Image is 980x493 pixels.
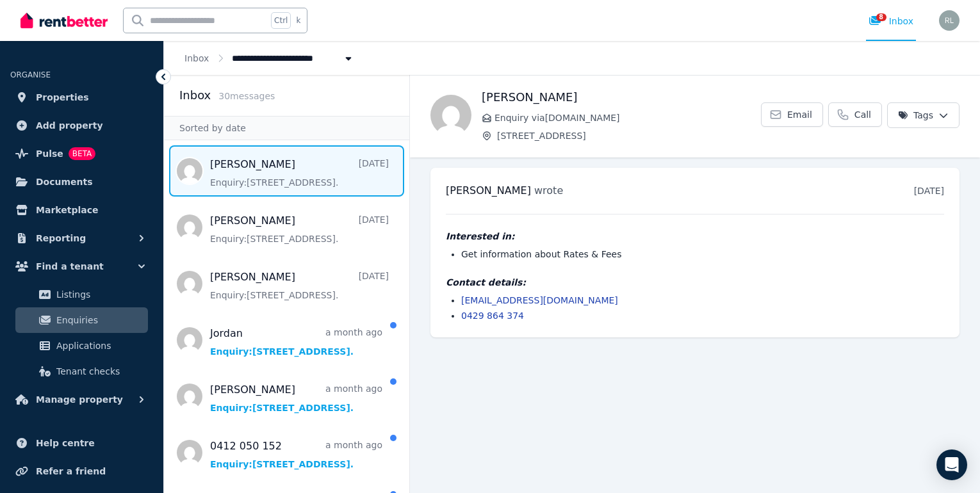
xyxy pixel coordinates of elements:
[10,70,51,79] span: ORGANISE
[15,307,148,333] a: Enquiries
[10,113,153,138] a: Add property
[210,439,382,471] a: 0412 050 152a month agoEnquiry:[STREET_ADDRESS].
[36,202,98,218] span: Marketplace
[36,259,104,274] span: Find a tenant
[69,147,95,160] span: BETA
[36,90,89,105] span: Properties
[10,387,153,412] button: Manage property
[10,254,153,279] button: Find a tenant
[164,116,409,140] div: Sorted by date
[10,430,153,456] a: Help centre
[461,295,618,305] a: [EMAIL_ADDRESS][DOMAIN_NAME]
[10,225,153,251] button: Reporting
[271,12,291,29] span: Ctrl
[210,157,389,189] a: [PERSON_NAME][DATE]Enquiry:[STREET_ADDRESS].
[36,230,86,246] span: Reporting
[430,95,471,136] img: Paul
[184,53,209,63] a: Inbox
[36,392,123,407] span: Manage property
[482,88,761,106] h1: [PERSON_NAME]
[210,213,389,245] a: [PERSON_NAME][DATE]Enquiry:[STREET_ADDRESS].
[914,186,944,196] time: [DATE]
[56,312,143,328] span: Enquiries
[164,41,375,75] nav: Breadcrumb
[494,111,761,124] span: Enquiry via [DOMAIN_NAME]
[446,230,944,243] h4: Interested in:
[854,108,871,121] span: Call
[10,141,153,166] a: PulseBETA
[210,270,389,302] a: [PERSON_NAME][DATE]Enquiry:[STREET_ADDRESS].
[10,458,153,484] a: Refer a friend
[10,197,153,223] a: Marketplace
[36,146,63,161] span: Pulse
[10,85,153,110] a: Properties
[446,184,531,197] span: [PERSON_NAME]
[179,86,211,104] h2: Inbox
[828,102,882,127] a: Call
[869,15,913,28] div: Inbox
[446,276,944,289] h4: Contact details:
[210,382,382,414] a: [PERSON_NAME]a month agoEnquiry:[STREET_ADDRESS].
[787,108,812,121] span: Email
[36,174,93,190] span: Documents
[36,464,106,479] span: Refer a friend
[461,248,944,261] li: Get information about Rates & Fees
[876,13,886,21] span: 8
[15,359,148,384] a: Tenant checks
[887,102,960,128] button: Tags
[56,364,143,379] span: Tenant checks
[10,169,153,195] a: Documents
[936,449,967,480] div: Open Intercom Messenger
[761,102,823,127] a: Email
[56,338,143,353] span: Applications
[56,287,143,302] span: Listings
[36,118,103,133] span: Add property
[497,129,761,142] span: [STREET_ADDRESS]
[15,282,148,307] a: Listings
[534,184,563,197] span: wrote
[15,333,148,359] a: Applications
[461,311,524,321] a: 0429 864 374
[218,91,275,101] span: 30 message s
[210,326,382,358] a: Jordana month agoEnquiry:[STREET_ADDRESS].
[296,15,300,26] span: k
[939,10,960,31] img: Renae Lammardo
[20,11,108,30] img: RentBetter
[898,109,933,122] span: Tags
[36,435,95,451] span: Help centre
